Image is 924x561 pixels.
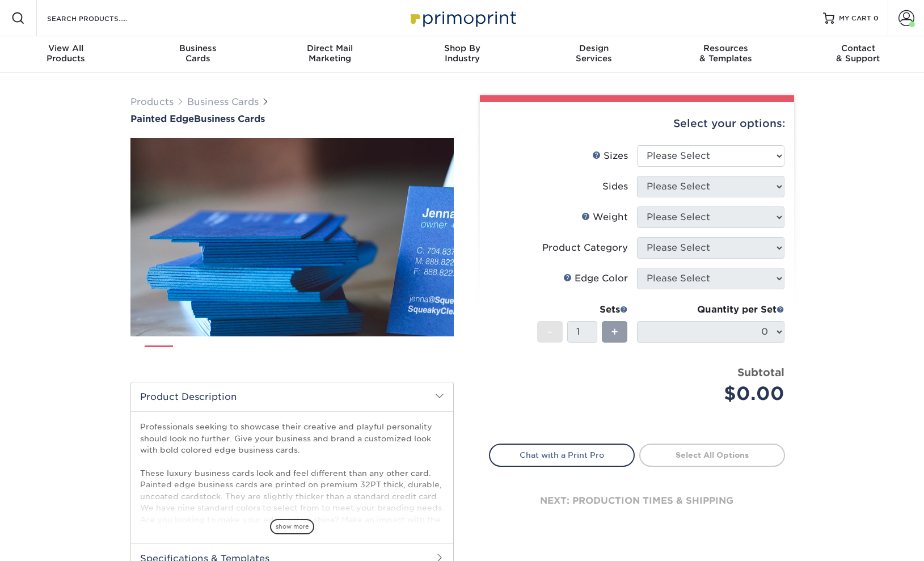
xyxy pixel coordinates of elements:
div: Edge Color [563,272,628,285]
a: BusinessCards [132,36,264,73]
div: Product Category [542,241,628,255]
img: Business Cards 03 [221,341,249,369]
iframe: Google Customer Reviews [3,526,96,557]
div: Industry [396,43,528,64]
a: Business Cards [187,96,259,107]
div: Sets [537,303,628,317]
div: Sizes [592,149,628,163]
span: - [547,323,552,340]
img: Business Cards 01 [145,341,173,370]
a: Select All Options [639,444,785,466]
div: & Support [792,43,924,64]
strong: Subtotal [737,366,784,378]
h1: Business Cards [130,113,454,124]
a: Resources& Templates [660,36,792,73]
span: Resources [660,43,792,53]
a: Direct MailMarketing [264,36,396,73]
div: & Templates [660,43,792,64]
div: Quantity per Set [637,303,784,317]
span: Design [528,43,660,53]
div: Select your options: [489,102,785,145]
span: Contact [792,43,924,53]
img: Business Cards 07 [373,341,401,369]
img: Business Cards 06 [335,341,363,369]
span: Shop By [396,43,528,53]
span: + [611,323,618,340]
a: Shop ByIndustry [396,36,528,73]
span: Business [132,43,264,53]
div: Weight [581,210,628,224]
span: Painted Edge [130,113,194,124]
div: next: production times & shipping [489,467,785,535]
span: Direct Mail [264,43,396,53]
img: Business Cards 04 [259,341,287,369]
img: Business Cards 05 [297,341,325,369]
span: MY CART [839,14,871,23]
div: Services [528,43,660,64]
a: Contact& Support [792,36,924,73]
div: Cards [132,43,264,64]
img: Painted Edge 01 [130,75,454,399]
div: $0.00 [645,380,784,407]
input: SEARCH PRODUCTS..... [46,11,157,25]
img: Business Cards 08 [411,341,439,369]
a: Products [130,96,174,107]
img: Primoprint [406,6,519,30]
div: Sides [602,180,628,193]
a: DesignServices [528,36,660,73]
span: 0 [874,14,879,22]
div: Marketing [264,43,396,64]
h2: Product Description [131,382,453,411]
span: show more [270,519,314,534]
a: Painted EdgeBusiness Cards [130,113,454,124]
a: Chat with a Print Pro [489,444,635,466]
img: Business Cards 02 [183,341,211,369]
